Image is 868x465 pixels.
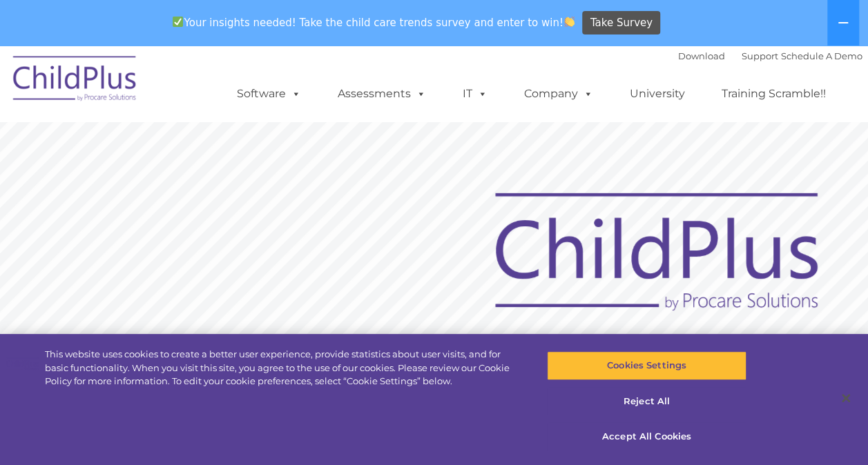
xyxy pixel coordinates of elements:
img: ✅ [173,17,183,27]
a: Schedule A Demo [781,50,862,61]
div: This website uses cookies to create a better user experience, provide statistics about user visit... [45,348,521,388]
button: Accept All Cookies [547,422,746,451]
a: Assessments [324,80,440,108]
a: Take Survey [582,11,660,35]
a: University [616,80,699,108]
a: IT [449,80,501,108]
button: Close [831,383,861,413]
img: 👏 [564,17,575,27]
a: Company [510,80,607,108]
font: | [678,50,862,61]
img: ChildPlus by Procare Solutions [6,46,144,115]
span: Take Survey [590,11,653,35]
span: Your insights needed! Take the child care trends survey and enter to win! [167,9,581,36]
a: Support [742,50,778,61]
button: Reject All [547,387,746,416]
a: Download [678,50,725,61]
a: Training Scramble!! [708,80,840,108]
button: Cookies Settings [547,351,746,380]
a: Software [223,80,315,108]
